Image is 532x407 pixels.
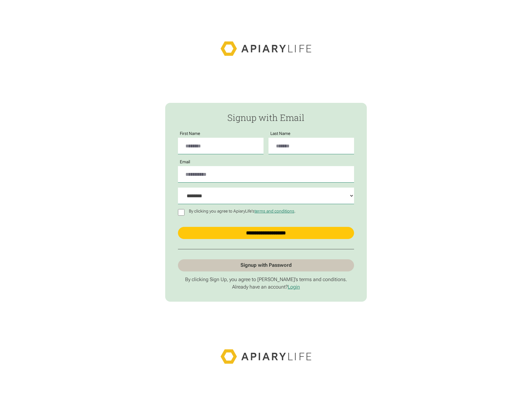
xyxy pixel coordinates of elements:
a: Login [288,284,300,290]
a: Signup with Password [178,259,354,271]
a: terms and conditions [254,208,294,213]
label: Last Name [268,131,292,136]
h2: Signup with Email [178,113,354,122]
form: Passwordless Signup [165,103,367,302]
label: First Name [178,131,202,136]
p: By clicking Sign Up, you agree to [PERSON_NAME]’s terms and conditions. [178,276,354,283]
p: By clicking you agree to ApiaryLife's . [187,209,298,213]
label: Email [178,160,192,164]
p: Already have an account? [178,284,354,290]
